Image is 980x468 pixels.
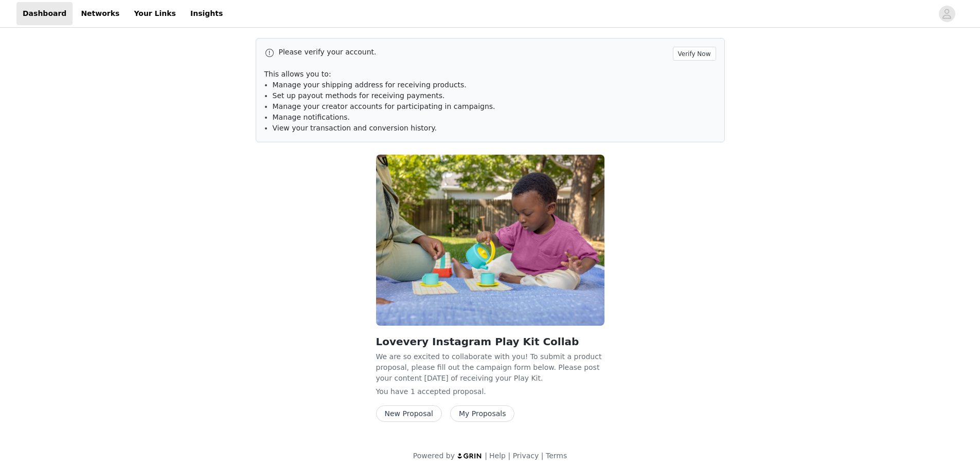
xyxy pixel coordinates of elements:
p: You have 1 accepted proposal . [376,386,604,397]
img: logo [457,453,483,459]
span: Manage notifications. [273,113,350,121]
p: This allows you to: [264,69,716,80]
button: My Proposals [450,405,515,422]
a: Help [489,452,506,460]
a: Insights [184,2,229,25]
p: Please verify your account. [279,47,669,58]
a: Dashboard [16,2,73,25]
p: We are so excited to collaborate with you! To submit a product proposal, please fill out the camp... [376,351,604,382]
img: Lovevery [376,155,604,326]
div: avatar [942,6,952,22]
a: Privacy [513,452,539,460]
span: | [485,452,487,460]
span: Manage your shipping address for receiving products. [273,81,467,89]
span: Set up payout methods for receiving payments. [273,91,445,100]
span: Powered by [413,452,455,460]
span: View your transaction and conversion history. [273,124,437,132]
a: Your Links [128,2,182,25]
span: | [508,452,510,460]
a: Networks [75,2,126,25]
span: | [541,452,544,460]
span: Manage your creator accounts for participating in campaigns. [273,102,495,110]
button: New Proposal [376,405,442,422]
button: Verify Now [673,47,716,61]
h2: Lovevery Instagram Play Kit Collab [376,334,604,349]
a: Terms [546,452,567,460]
